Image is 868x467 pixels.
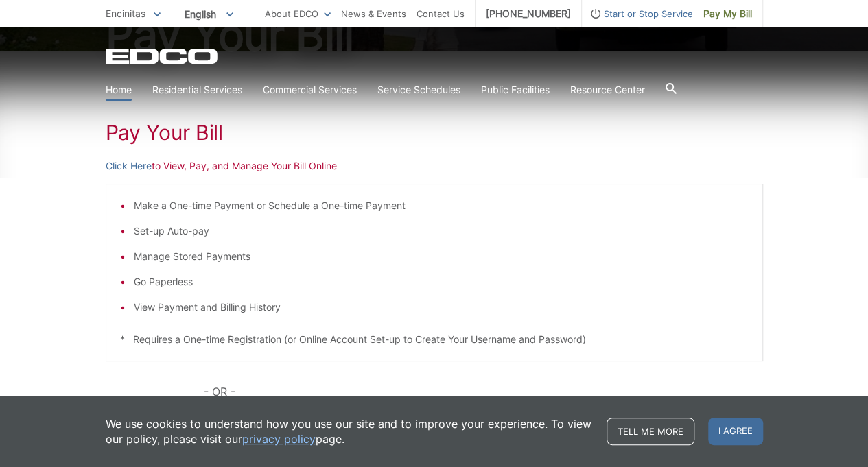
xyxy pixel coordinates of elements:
a: EDCD logo. Return to the homepage. [106,48,220,64]
li: View Payment and Billing History [134,300,749,315]
a: Public Facilities [481,82,550,97]
p: We use cookies to understand how you use our site and to improve your experience. To view our pol... [106,416,593,446]
a: About EDCO [265,6,331,21]
p: to View, Pay, and Manage Your Bill Online [106,158,763,173]
a: Commercial Services [263,82,357,97]
a: Residential Services [152,82,242,97]
li: Go Paperless [134,274,749,289]
p: * Requires a One-time Registration (or Online Account Set-up to Create Your Username and Password) [120,332,749,347]
li: Make a One-time Payment or Schedule a One-time Payment [134,198,749,213]
a: Contact Us [417,6,465,21]
span: Encinitas [106,8,145,19]
a: privacy policy [242,431,316,446]
h1: Pay Your Bill [106,120,763,145]
a: Resource Center [570,82,645,97]
a: Click Here [106,158,152,173]
p: - OR - [204,382,762,401]
a: News & Events [341,6,406,21]
li: Set-up Auto-pay [134,224,749,239]
li: Manage Stored Payments [134,249,749,264]
a: Tell me more [607,418,694,445]
span: English [174,3,244,25]
a: Service Schedules [377,82,460,97]
a: Home [106,82,132,97]
span: Pay My Bill [703,6,752,21]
